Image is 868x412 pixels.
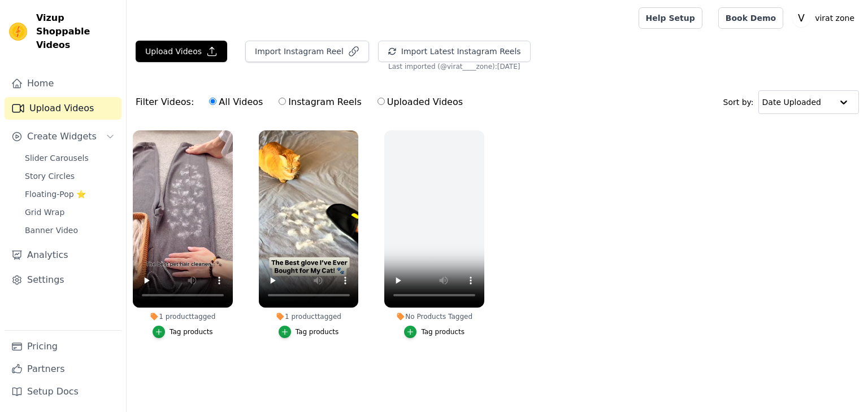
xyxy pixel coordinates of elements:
[421,327,465,336] div: Tag products
[377,95,463,109] label: Uploaded Videos
[153,326,213,338] button: Tag products
[5,244,121,266] a: Analytics
[723,90,860,114] div: Sort by:
[25,189,86,200] span: Floating-Pop ⭐
[792,8,859,28] button: V virat zone
[27,130,97,143] span: Create Widgets
[5,358,121,380] a: Partners
[5,380,121,403] a: Setup Docs
[388,62,520,71] span: Last imported (@ virat____zone ): [DATE]
[25,152,89,164] span: Slider Carousels
[5,125,121,148] button: Create Widgets
[9,23,27,41] img: Vizup
[810,8,859,28] p: virat zone
[133,312,233,321] div: 1 product tagged
[170,327,213,336] div: Tag products
[798,12,805,24] text: V
[25,225,78,236] span: Banner Video
[209,98,216,105] input: All Videos
[639,7,702,29] a: Help Setup
[25,170,75,182] span: Story Circles
[18,168,121,184] a: Story Circles
[384,312,484,321] div: No Products Tagged
[25,207,64,218] span: Grid Wrap
[18,150,121,166] a: Slider Carousels
[279,98,286,105] input: Instagram Reels
[259,312,359,321] div: 1 product tagged
[136,89,469,115] div: Filter Videos:
[5,269,121,291] a: Settings
[5,335,121,358] a: Pricing
[136,41,227,62] button: Upload Videos
[18,204,121,220] a: Grid Wrap
[278,95,362,109] label: Instagram Reels
[5,97,121,120] a: Upload Videos
[404,326,465,338] button: Tag products
[36,11,117,52] span: Vizup Shoppable Videos
[377,98,385,105] input: Uploaded Videos
[5,72,121,95] a: Home
[279,326,339,338] button: Tag products
[718,7,783,29] a: Book Demo
[18,186,121,202] a: Floating-Pop ⭐
[18,222,121,238] a: Banner Video
[296,327,339,336] div: Tag products
[378,41,531,62] button: Import Latest Instagram Reels
[209,95,263,109] label: All Videos
[245,41,369,62] button: Import Instagram Reel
